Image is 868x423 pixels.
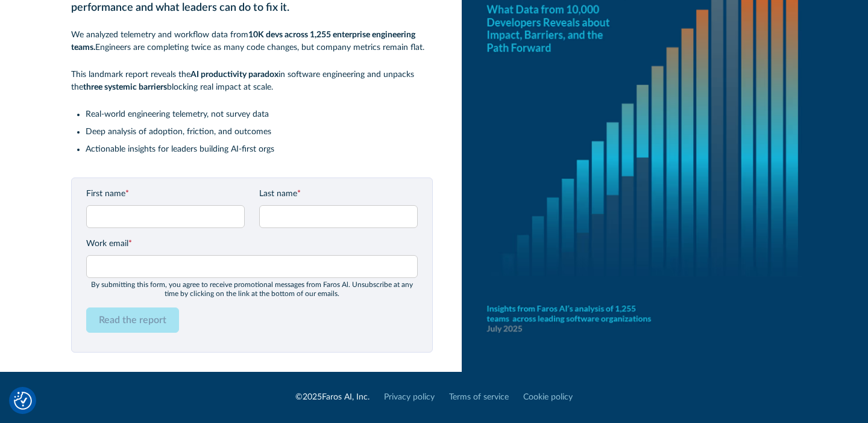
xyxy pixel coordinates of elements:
strong: 10K devs across 1,255 enterprise engineering teams. [71,31,415,52]
label: Last name [259,188,418,200]
input: Read the report [86,307,179,333]
a: Cookie policy [523,391,573,404]
label: First name [86,188,245,200]
img: Revisit consent button [14,392,32,410]
strong: AI productivity paradox [190,70,278,79]
a: Privacy policy [384,391,435,404]
label: Work email [86,238,418,250]
strong: three systemic barriers [83,83,167,91]
li: Actionable insights for leaders building AI-first orgs [86,143,433,156]
li: Deep analysis of adoption, friction, and outcomes [86,126,433,138]
span: 2025 [303,393,322,401]
div: By submitting this form, you agree to receive promotional messages from Faros Al. Unsubscribe at ... [86,280,418,298]
a: Terms of service [449,391,509,404]
p: We analyzed telemetry and workflow data from Engineers are completing twice as many code changes,... [71,29,433,54]
form: Email Form [86,188,418,342]
li: Real-world engineering telemetry, not survey data [86,108,433,121]
p: This landmark report reveals the in software engineering and unpacks the blocking real impact at ... [71,69,433,94]
button: Cookie Settings [14,392,32,410]
div: © Faros AI, Inc. [295,391,370,404]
